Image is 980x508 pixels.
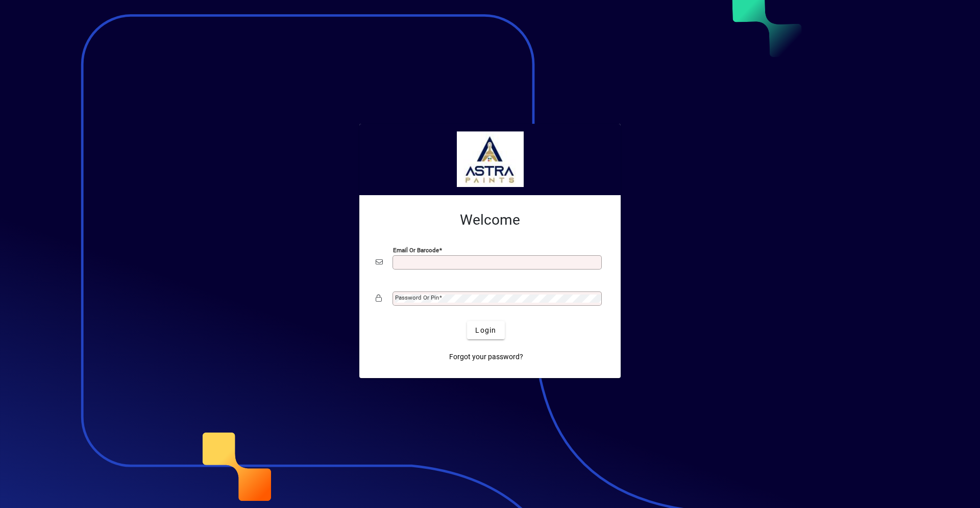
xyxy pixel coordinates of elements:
[395,294,439,301] mat-label: Password or Pin
[393,247,439,254] mat-label: Email or Barcode
[467,321,504,339] button: Login
[445,347,527,366] a: Forgot your password?
[376,211,604,229] h2: Welcome
[475,325,496,336] span: Login
[449,352,523,362] span: Forgot your password?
